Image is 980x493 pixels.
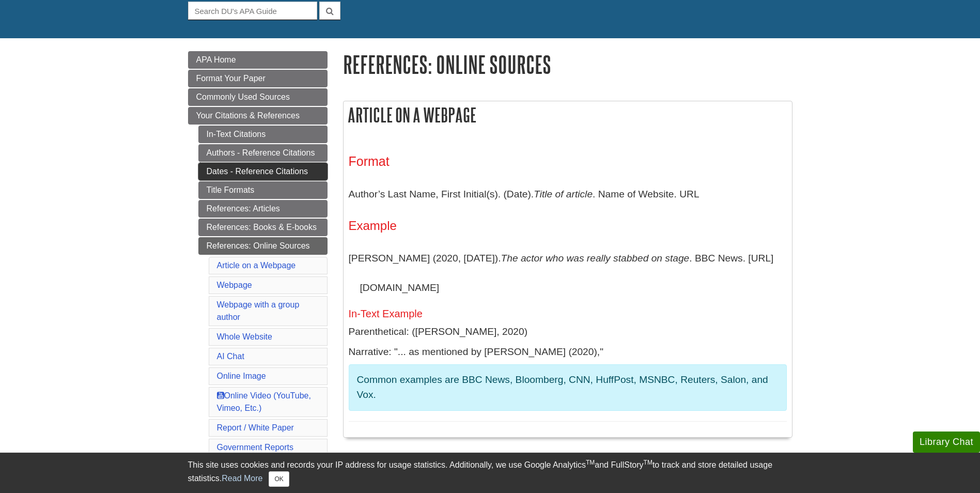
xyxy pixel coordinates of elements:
[196,74,266,83] span: Format Your Paper
[188,51,328,69] a: APA Home
[198,144,328,162] a: Authors - Reference Citations
[188,459,792,487] div: This site uses cookies and records your IP address for usage statistics. Additionally, we use Goo...
[217,261,296,270] a: Article on a Webpage
[196,93,290,101] span: Commonly Used Sources
[349,179,787,209] p: Author’s Last Name, First Initial(s). (Date). . Name of Website. URL
[217,372,266,380] a: Online Image
[343,51,792,78] h1: References: Online Sources
[349,154,787,169] h3: Format
[198,237,328,255] a: References: Online Sources
[188,70,328,87] a: Format Your Paper
[349,308,787,319] h5: In-Text Example
[196,55,236,64] span: APA Home
[586,459,595,466] sup: TM
[217,423,294,432] a: Report / White Paper
[222,474,262,483] a: Read More
[357,373,779,403] p: Common examples are BBC News, Bloomberg, CNN, HuffPost, MSNBC, Reuters, Salon, and Vox.
[198,219,328,236] a: References: Books & E-books
[349,243,787,303] p: [PERSON_NAME] (2020, [DATE]). . BBC News. [URL][DOMAIN_NAME]
[534,189,593,199] i: Title of article
[198,181,328,199] a: Title Formats
[217,391,311,412] a: Online Video (YouTube, Vimeo, Etc.)
[188,2,317,20] input: Search DU's APA Guide
[198,126,328,143] a: In-Text Citations
[188,88,328,106] a: Commonly Used Sources
[217,281,252,289] a: Webpage
[344,101,792,129] h2: Article on a Webpage
[217,443,294,452] a: Government Reports
[198,200,328,218] a: References: Articles
[269,471,289,487] button: Close
[349,325,787,340] p: Parenthetical: ([PERSON_NAME], 2020)
[217,300,300,321] a: Webpage with a group author
[196,111,300,120] span: Your Citations & References
[349,345,787,360] p: Narrative: "... as mentioned by [PERSON_NAME] (2020),"
[349,219,787,233] h4: Example
[644,459,652,466] sup: TM
[217,352,244,361] a: AI Chat
[501,253,690,264] i: The actor who was really stabbed on stage
[217,332,272,341] a: Whole Website
[188,107,328,125] a: Your Citations & References
[913,432,980,453] button: Library Chat
[198,163,328,180] a: Dates - Reference Citations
